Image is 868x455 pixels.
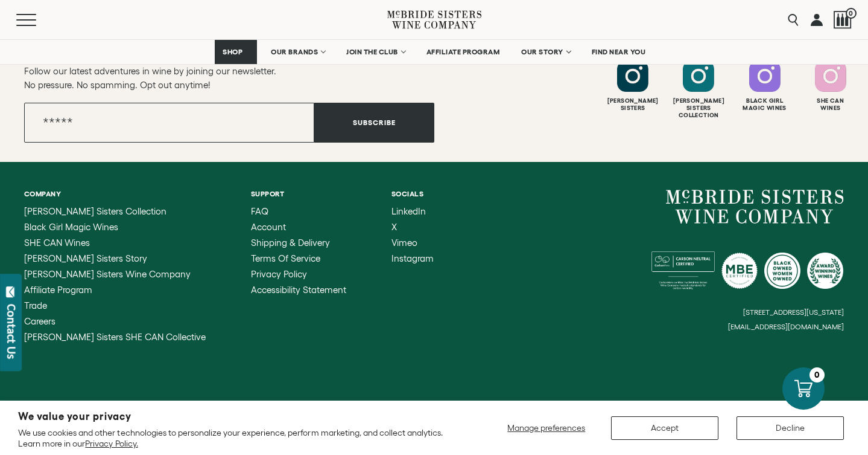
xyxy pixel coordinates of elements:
a: Careers [24,317,206,326]
a: McBride Sisters Wine Company [24,269,206,279]
a: Terms of Service [251,254,346,263]
a: Privacy Policy [251,269,346,279]
span: OUR STORY [521,48,563,56]
span: FIND NEAR YOU [592,48,646,56]
div: 0 [809,367,825,382]
span: [PERSON_NAME] Sisters Collection [24,206,166,216]
a: SHE CAN Wines [24,238,206,248]
a: Follow McBride Sisters Collection on Instagram [PERSON_NAME] SistersCollection [667,60,730,119]
span: X [391,222,397,232]
a: Trade [24,301,206,311]
span: JOIN THE CLUB [346,48,398,56]
span: Account [251,222,286,232]
h2: We value your privacy [18,411,458,422]
span: [PERSON_NAME] Sisters Wine Company [24,269,191,279]
p: We use cookies and other technologies to personalize your experience, perform marketing, and coll... [18,427,458,449]
a: McBride Sisters SHE CAN Collective [24,332,206,342]
a: X [391,222,434,232]
div: [PERSON_NAME] Sisters Collection [667,97,730,119]
span: Terms of Service [251,253,320,263]
span: [PERSON_NAME] Sisters Story [24,253,147,263]
button: Subscribe [314,103,434,143]
a: OUR STORY [513,40,578,64]
span: AFFILIATE PROGRAM [426,48,500,56]
a: Follow McBride Sisters on Instagram [PERSON_NAME]Sisters [601,60,664,112]
span: Shipping & Delivery [251,237,330,248]
div: Black Girl Magic Wines [733,97,796,112]
input: Email [24,103,314,143]
a: Vimeo [391,238,434,248]
a: Black Girl Magic Wines [24,222,206,232]
span: Manage preferences [507,423,585,433]
button: Accept [611,416,718,440]
a: Privacy Policy. [85,439,138,448]
div: Contact Us [5,304,17,359]
span: [PERSON_NAME] Sisters SHE CAN Collective [24,332,206,342]
a: McBride Sisters Wine Company [666,190,844,224]
small: [EMAIL_ADDRESS][DOMAIN_NAME] [728,323,844,331]
a: McBride Sisters Story [24,254,206,263]
span: LinkedIn [391,206,426,216]
a: JOIN THE CLUB [338,40,413,64]
span: SHE CAN Wines [24,237,90,248]
span: Accessibility Statement [251,285,346,295]
a: Account [251,222,346,232]
a: SHOP [215,40,257,64]
button: Mobile Menu Trigger [16,14,60,26]
span: OUR BRANDS [271,48,318,56]
span: Affiliate Program [24,285,92,295]
span: Trade [24,300,47,311]
span: Black Girl Magic Wines [24,222,118,232]
span: FAQ [251,206,268,216]
a: FIND NEAR YOU [584,40,654,64]
span: SHOP [223,48,243,56]
a: Affiliate Program [24,285,206,295]
a: Follow SHE CAN Wines on Instagram She CanWines [799,60,862,112]
span: Careers [24,316,55,326]
div: [PERSON_NAME] Sisters [601,97,664,112]
a: AFFILIATE PROGRAM [419,40,508,64]
span: Vimeo [391,237,417,248]
span: Privacy Policy [251,269,307,279]
small: [STREET_ADDRESS][US_STATE] [743,308,844,316]
a: Shipping & Delivery [251,238,346,248]
a: Accessibility Statement [251,285,346,295]
button: Manage preferences [500,416,593,440]
a: LinkedIn [391,207,434,216]
a: Instagram [391,254,434,263]
a: McBride Sisters Collection [24,207,206,216]
span: 0 [846,8,857,19]
a: OUR BRANDS [263,40,332,64]
p: Follow our latest adventures in wine by joining our newsletter. No pressure. No spamming. Opt out... [24,64,434,92]
a: FAQ [251,207,346,216]
div: She Can Wines [799,97,862,112]
a: Follow Black Girl Magic Wines on Instagram Black GirlMagic Wines [733,60,796,112]
button: Decline [737,416,844,440]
